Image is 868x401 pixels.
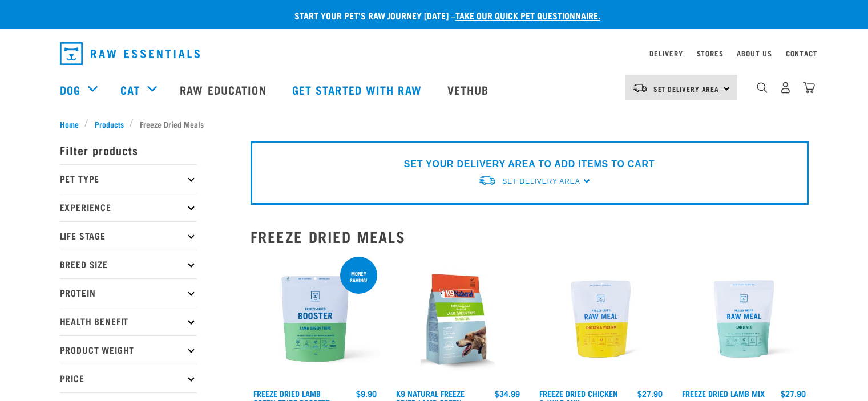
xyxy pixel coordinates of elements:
div: $9.90 [356,389,377,398]
a: Delivery [649,51,683,55]
img: Raw Essentials Logo [60,42,200,65]
div: $34.99 [495,389,520,398]
a: About Us [737,51,772,55]
a: Freeze Dried Lamb Mix [682,391,765,395]
img: van-moving.png [478,175,496,187]
img: RE Product Shoot 2023 Nov8678 [536,254,666,384]
img: Freeze Dried Lamb Green Tripe [251,254,380,384]
img: user.png [780,82,792,94]
nav: breadcrumbs [60,118,809,130]
p: Price [60,364,197,392]
a: take our quick pet questionnaire. [455,13,600,18]
p: Product Weight [60,335,197,364]
img: van-moving.png [632,83,648,93]
p: Experience [60,193,197,221]
img: home-icon@2x.png [803,82,815,94]
a: Dog [60,81,80,98]
p: Filter products [60,136,197,164]
a: Stores [697,51,724,55]
img: home-icon-1@2x.png [757,82,768,93]
a: Raw Education [168,67,280,112]
img: RE Product Shoot 2023 Nov8677 [679,254,809,384]
nav: dropdown navigation [51,38,818,70]
span: Home [60,118,79,130]
p: Protein [60,278,197,307]
span: Set Delivery Area [653,87,720,91]
p: SET YOUR DELIVERY AREA TO ADD ITEMS TO CART [404,157,655,171]
p: Life Stage [60,221,197,250]
p: Health Benefit [60,307,197,335]
a: Products [88,118,130,130]
a: Contact [786,51,818,55]
a: Vethub [436,67,503,112]
h2: Freeze Dried Meals [251,228,809,245]
a: Home [60,118,85,130]
span: Products [95,118,124,130]
img: K9 Square [393,254,523,384]
p: Breed Size [60,250,197,278]
div: $27.90 [781,389,806,398]
p: Pet Type [60,164,197,193]
a: Get started with Raw [281,67,436,112]
div: $27.90 [637,389,663,398]
a: Cat [120,81,140,98]
div: Money saving! [340,265,377,289]
span: Set Delivery Area [502,177,580,185]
